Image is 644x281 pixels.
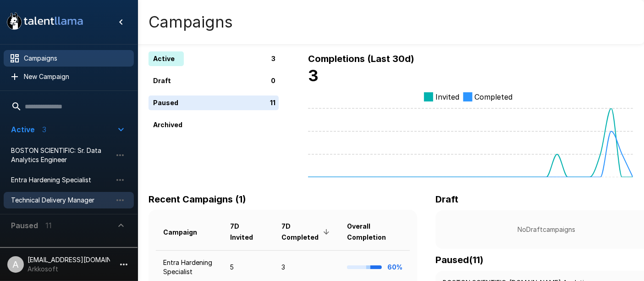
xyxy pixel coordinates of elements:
span: 7D Completed [281,221,332,243]
b: Completions (Last 30d) [308,53,414,64]
span: Overall Completion [347,221,402,243]
span: Campaign [163,227,209,238]
b: Recent Campaigns (1) [149,194,246,205]
b: 60% [387,263,402,271]
p: 11 [270,98,275,108]
b: Paused ( 11 ) [435,254,484,265]
p: 0 [271,76,275,86]
b: Draft [435,194,458,205]
p: 3 [271,54,275,64]
span: 7D Invited [230,221,267,243]
h4: Campaigns [149,12,233,32]
p: No Draft campaigns [450,225,643,234]
b: 3 [308,66,319,85]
